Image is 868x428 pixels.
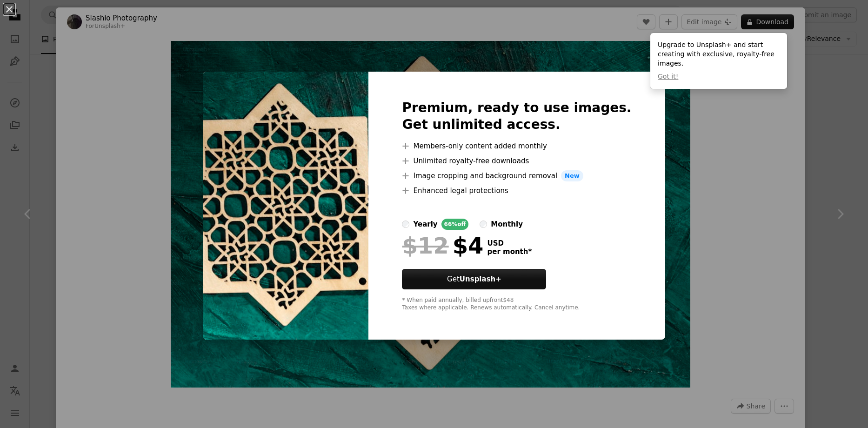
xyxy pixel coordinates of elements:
[658,72,678,81] button: Got it!
[441,219,469,230] div: 66% off
[402,170,631,181] li: Image cropping and background removal
[402,185,631,196] li: Enhanced legal protections
[402,155,631,167] li: Unlimited royalty-free downloads
[650,33,787,89] div: Upgrade to Unsplash+ and start creating with exclusive, royalty-free images.
[460,275,501,283] strong: Unsplash+
[561,170,583,181] span: New
[402,297,631,312] div: * When paid annually, billed upfront $48 Taxes where applicable. Renews automatically. Cancel any...
[402,100,631,133] h2: Premium, ready to use images. Get unlimited access.
[203,72,368,340] img: premium_photo-1676232732611-58b631c74169
[402,140,631,152] li: Members-only content added monthly
[413,219,437,230] div: yearly
[402,221,409,228] input: yearly66%off
[480,221,487,228] input: monthly
[487,247,532,256] span: per month *
[402,234,483,258] div: $4
[402,269,546,289] button: GetUnsplash+
[487,239,532,247] span: USD
[491,219,523,230] div: monthly
[402,234,448,258] span: $12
